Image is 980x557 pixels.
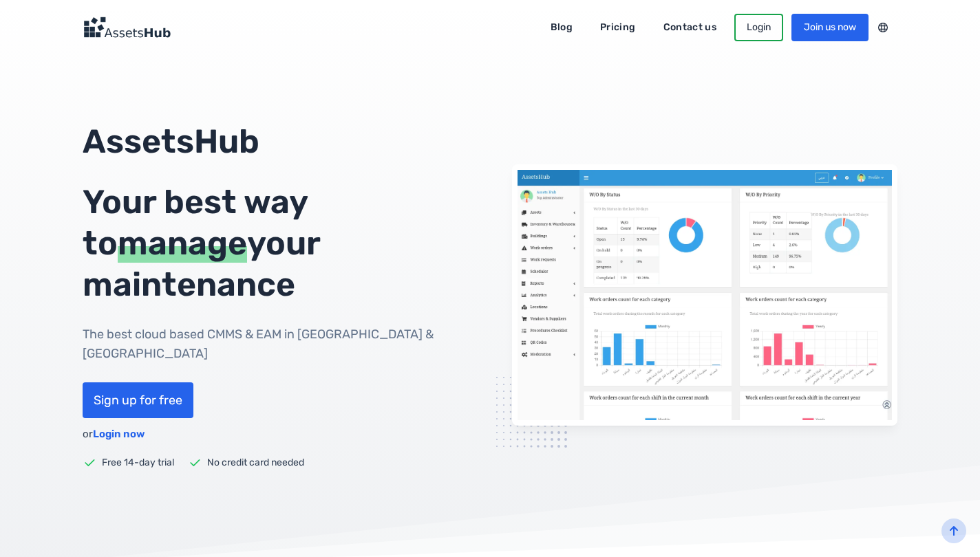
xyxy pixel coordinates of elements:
button: back-to-top [941,518,966,543]
div: or [83,426,145,442]
h1: The best cloud based CMMS & EAM in [GEOGRAPHIC_DATA] & [GEOGRAPHIC_DATA] [83,325,468,363]
a: Join us now [791,14,869,41]
a: Login now [93,428,145,440]
p: Free 14-day trial [102,456,174,470]
p: No credit card needed [207,456,304,470]
a: Blog [541,17,582,39]
span: manage [118,223,247,263]
p: AssetsHub [83,121,468,162]
img: Logo Dark [83,17,171,39]
img: AssetsHub [512,164,897,426]
a: Contact us [654,17,727,39]
a: Sign up for free [83,382,193,418]
div: Your best way to your maintenance [83,182,468,305]
a: Login [734,14,783,41]
a: Pricing [590,17,645,39]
